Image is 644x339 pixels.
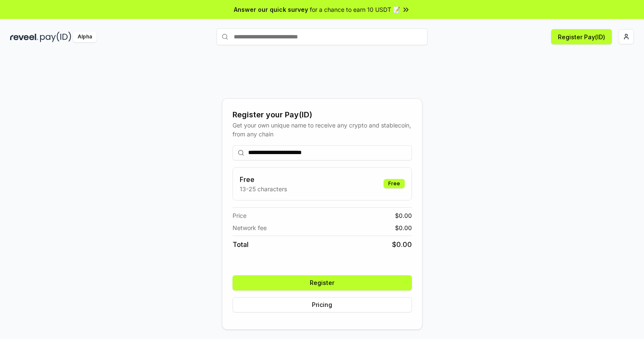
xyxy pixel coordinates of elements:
[10,32,38,42] img: reveel_dark
[233,223,267,232] span: Network fee
[392,239,412,250] span: $ 0.00
[384,179,405,188] div: Free
[40,32,71,42] img: pay_id
[233,239,249,250] span: Total
[233,211,246,220] span: Price
[240,174,287,184] h3: Free
[234,5,308,14] span: Answer our quick survey
[233,297,412,312] button: Pricing
[233,121,412,138] div: Get your own unique name to receive any crypto and stablecoin, from any chain
[395,223,412,232] span: $ 0.00
[310,5,400,14] span: for a chance to earn 10 USDT 📝
[233,109,412,121] div: Register your Pay(ID)
[240,184,287,193] p: 13-25 characters
[233,275,412,290] button: Register
[551,29,612,44] button: Register Pay(ID)
[73,32,97,42] div: Alpha
[395,211,412,220] span: $ 0.00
